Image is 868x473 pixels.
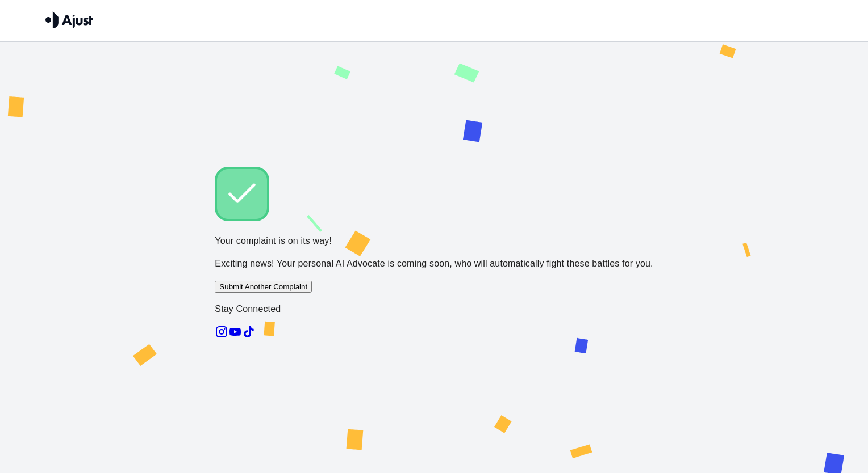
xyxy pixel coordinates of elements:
[215,167,269,221] img: Check!
[215,234,653,248] p: Your complaint is on its way!
[215,302,653,316] p: Stay Connected
[215,281,312,293] button: Submit Another Complaint
[45,11,93,28] img: Ajust
[215,257,653,271] p: Exciting news! Your personal AI Advocate is coming soon, who will automatically fight these battl...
